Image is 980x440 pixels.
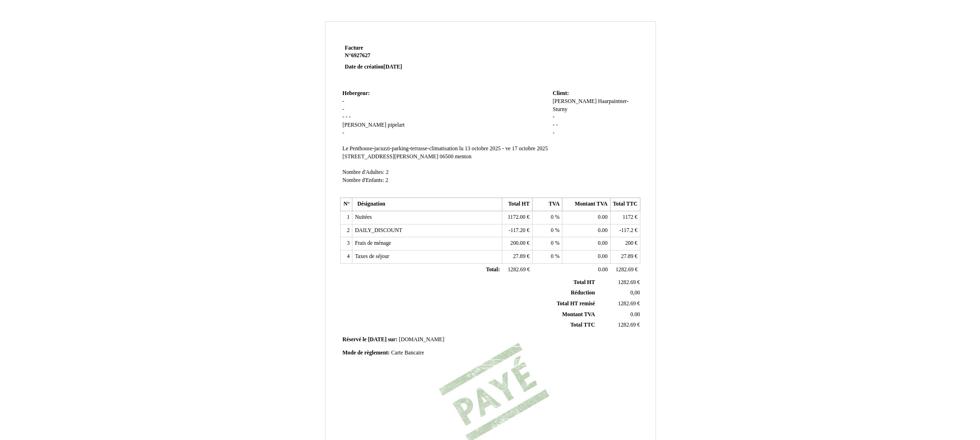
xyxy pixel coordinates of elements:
[597,320,642,331] td: €
[621,253,633,259] span: 27.89
[341,250,352,264] td: 4
[346,114,348,120] span: -
[610,250,640,264] td: €
[345,64,402,70] strong: Date de création
[342,114,344,120] span: -
[440,154,454,160] span: 06500
[342,169,385,175] span: Nombre d'Adultes:
[552,122,554,128] span: -
[507,267,525,273] span: 1282.69
[552,130,554,136] span: -
[598,227,607,233] span: 0.00
[342,154,438,160] span: [STREET_ADDRESS][PERSON_NAME]
[486,267,499,273] span: Total:
[342,177,384,183] span: Nombre d'Enfants:
[341,211,352,224] td: 1
[532,198,562,211] th: TVA
[552,90,569,96] span: Client:
[513,253,525,259] span: 27.89
[618,279,636,285] span: 1282.69
[352,198,502,211] th: Désignation
[571,290,595,296] span: Réduction
[532,224,562,237] td: %
[388,336,397,343] span: sur:
[610,224,640,237] td: €
[562,198,610,211] th: Montant TVA
[502,198,532,211] th: Total HT
[610,263,640,276] td: €
[502,224,532,237] td: €
[355,253,389,259] span: Taxes de séjour
[384,64,402,70] span: [DATE]
[386,169,389,175] span: 2
[351,52,370,59] span: 6927627
[532,250,562,264] td: %
[597,277,642,288] td: €
[598,214,607,220] span: 0.00
[355,240,391,246] span: Frais de ménage
[532,211,562,224] td: %
[342,336,367,343] span: Réservé le
[342,106,344,112] span: -
[455,154,472,160] span: menton
[510,240,525,246] span: 200.00
[552,114,554,120] span: -
[342,98,344,104] span: -
[552,98,596,104] span: [PERSON_NAME]
[508,227,525,233] span: -117.20
[532,237,562,250] td: %
[459,146,548,152] span: lu 13 octobre 2025 - ve 17 octobre 2025
[355,214,372,220] span: Nuitées
[551,227,554,233] span: 0
[349,114,351,120] span: -
[345,45,363,51] span: Facture
[598,240,607,246] span: 0.00
[342,350,390,356] span: Mode de règlement:
[355,227,402,233] span: DAILY_DISCOUNT
[368,336,386,343] span: [DATE]
[618,322,636,328] span: 1282.69
[622,214,633,220] span: 1172
[341,237,352,250] td: 3
[551,240,554,246] span: 0
[341,224,352,237] td: 2
[610,237,640,250] td: €
[507,214,525,220] span: 1172.00
[598,253,607,259] span: 0.00
[551,253,554,259] span: 0
[619,227,633,233] span: -117.2
[556,122,558,128] span: -
[345,52,458,60] strong: N°
[502,250,532,264] td: €
[610,198,640,211] th: Total TTC
[342,90,370,96] span: Hebergeur:
[598,267,608,273] span: 0.00
[551,214,554,220] span: 0
[388,122,405,128] span: pipelart
[597,299,642,310] td: €
[625,240,634,246] span: 200
[502,237,532,250] td: €
[341,198,352,211] th: N°
[342,130,344,136] span: -
[385,177,388,183] span: 2
[342,146,458,152] span: Le Penthouse-jacuzzi-parking-terrasse-climatisation
[502,211,532,224] td: €
[616,267,634,273] span: 1282.69
[391,350,424,356] span: Carte Bancaire
[552,98,628,112] span: Haarpaintner-Sturny
[570,322,595,328] span: Total TTC
[342,122,386,128] span: [PERSON_NAME]
[630,290,640,296] span: 0,00
[399,336,444,343] span: [DOMAIN_NAME]
[618,301,636,307] span: 1282.69
[562,311,595,318] span: Montant TVA
[630,311,640,318] span: 0.00
[610,211,640,224] td: €
[557,301,595,307] span: Total HT remisé
[574,279,595,285] span: Total HT
[502,263,532,276] td: €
